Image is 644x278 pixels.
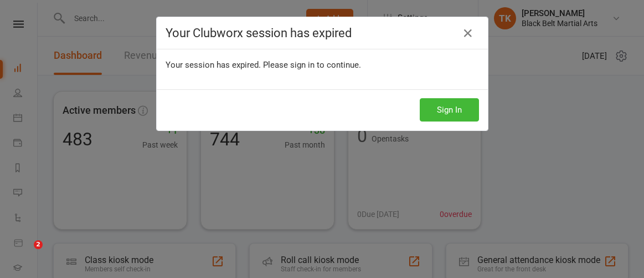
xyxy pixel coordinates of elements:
button: Sign In [420,98,479,122]
span: 2 [34,240,43,249]
h4: Your Clubworx session has expired [166,26,479,40]
span: Your session has expired. Please sign in to continue. [166,60,361,70]
a: Close [459,24,477,42]
iframe: Intercom live chat [11,240,38,267]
